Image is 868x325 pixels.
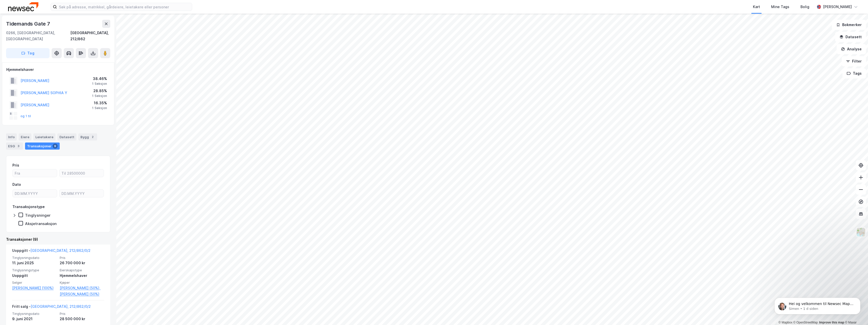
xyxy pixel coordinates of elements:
[8,2,38,11] img: newsec-logo.f6e21ccffca1b3a03d2d.png
[837,44,866,54] button: Analyse
[842,56,866,66] button: Filter
[767,287,868,322] iframe: Intercom notifications melding
[25,213,51,218] div: Tinglysninger
[835,32,866,42] button: Datasett
[13,169,57,177] input: Fra
[92,94,107,98] div: 1 Seksjon
[60,280,104,285] span: Kjøper
[6,133,17,140] div: Info
[12,303,91,312] div: Fritt salg -
[6,20,51,28] div: Tidemands Gate 7
[53,144,58,149] div: 9
[60,268,104,272] span: Eierskapstype
[25,143,60,150] div: Transaksjoner
[12,162,19,168] div: Pris
[6,48,50,58] button: Tag
[70,30,110,42] div: [GEOGRAPHIC_DATA], 212/862
[59,190,104,197] input: DD.MM.YYYY
[12,273,57,279] div: Uoppgitt
[92,88,107,94] div: 28.85%
[842,68,866,78] button: Tags
[12,256,57,260] span: Tinglysningsdato
[800,4,809,10] div: Bolig
[12,181,21,188] div: Dato
[60,312,104,316] span: Pris
[771,4,789,10] div: Mine Tags
[92,76,107,82] div: 38.46%
[12,312,57,316] span: Tinglysningsdato
[13,190,57,197] input: DD.MM.YYYY
[753,4,760,10] div: Kart
[92,106,107,110] div: 1 Seksjon
[60,291,104,297] a: [PERSON_NAME] (50%)
[90,134,95,139] div: 2
[57,133,76,140] div: Datasett
[12,316,57,322] div: 9. juni 2021
[819,321,844,324] a: Improve this map
[30,248,91,253] a: [GEOGRAPHIC_DATA], 212/862/0/2
[57,3,192,11] input: Søk på adresse, matrikkel, gårdeiere, leietakere eller personer
[60,273,104,279] div: Hjemmelshaver
[12,285,57,291] a: [PERSON_NAME] (100%)
[6,30,70,42] div: 0266, [GEOGRAPHIC_DATA], [GEOGRAPHIC_DATA]
[60,285,104,291] a: [PERSON_NAME] (50%),
[33,133,55,140] div: Leietakere
[6,236,110,242] div: Transaksjoner (9)
[19,133,31,140] div: Eiere
[16,144,21,149] div: 3
[60,316,104,322] div: 28 500 000 kr
[832,20,866,30] button: Bokmerker
[856,227,866,237] img: Z
[31,304,91,309] a: [GEOGRAPHIC_DATA], 212/862/0/2
[60,256,104,260] span: Pris
[12,268,57,272] span: Tinglysningstype
[793,321,818,324] a: OpenStreetMap
[12,280,57,285] span: Selger
[12,204,45,210] div: Transaksjonstype
[92,100,107,106] div: 16.35%
[59,169,104,177] input: Til 28500000
[12,260,57,266] div: 11. juni 2025
[25,221,57,226] div: Aksjetransaksjon
[12,248,91,256] div: Uoppgitt -
[778,321,792,324] a: Mapbox
[92,82,107,86] div: 1 Seksjon
[6,143,23,150] div: ESG
[60,260,104,266] div: 26 700 000 kr
[78,133,97,140] div: Bygg
[6,67,110,73] div: Hjemmelshaver
[823,4,852,10] div: [PERSON_NAME]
